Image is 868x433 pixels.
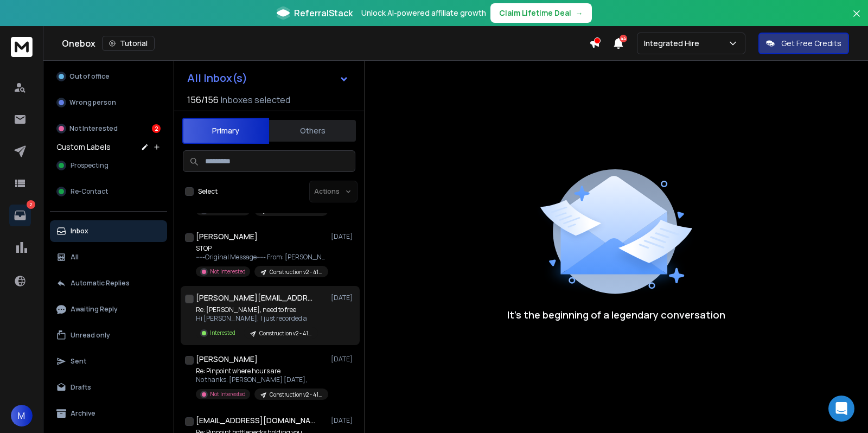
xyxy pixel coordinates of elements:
p: Re: [PERSON_NAME], need to free [196,305,318,314]
span: 44 [620,35,627,42]
button: Not Interested2 [50,118,167,139]
div: 2 [152,124,161,133]
button: All [50,246,167,268]
p: -----Original Message----- From: [PERSON_NAME] [196,253,326,262]
p: Archive [71,409,95,418]
span: Re-Contact [71,187,108,196]
h1: [PERSON_NAME] [196,354,258,365]
button: Close banner [850,7,864,33]
p: Re: Pinpoint where hours are [196,367,326,375]
button: Prospecting [50,155,167,176]
p: Drafts [71,383,91,392]
button: Out of office [50,66,167,87]
p: [DATE] [331,294,355,302]
h1: [PERSON_NAME] [196,231,258,242]
p: Not Interested [210,390,246,398]
p: [DATE] [331,232,355,241]
p: Awaiting Reply [71,305,118,314]
p: [DATE] [331,355,355,364]
h1: All Inbox(s) [187,73,247,84]
button: Re-Contact [50,181,167,202]
button: M [11,405,33,426]
button: Sent [50,351,167,372]
p: Construction v2 - 41k Leads [270,391,322,399]
span: ReferralStack [294,7,353,20]
button: All Inbox(s) [178,67,358,89]
p: Sent [71,357,86,366]
p: Unread only [71,331,110,340]
p: It’s the beginning of a legendary conversation [507,307,725,322]
button: Get Free Credits [758,33,849,54]
button: Automatic Replies [50,272,167,294]
p: Hi [PERSON_NAME], I just recorded a [196,314,318,323]
span: Prospecting [71,161,108,170]
button: Primary [182,118,269,144]
span: → [576,8,583,18]
button: Tutorial [102,36,155,51]
p: Construction v2 - 41k Leads [270,268,322,276]
button: Others [269,119,356,143]
p: Unlock AI-powered affiliate growth [361,8,486,18]
p: Wrong person [69,98,116,107]
button: Drafts [50,377,167,398]
button: Unread only [50,324,167,346]
p: Get Free Credits [781,38,841,49]
button: Awaiting Reply [50,298,167,320]
p: 2 [27,200,35,209]
p: Automatic Replies [71,279,130,288]
p: Construction v2 - 41k Leads [259,329,311,338]
p: [DATE] [331,416,355,425]
button: Inbox [50,220,167,242]
h3: Inboxes selected [221,93,290,106]
button: Wrong person [50,92,167,113]
span: 156 / 156 [187,93,219,106]
p: Not Interested [210,268,246,276]
p: Interested [210,329,235,337]
p: No thanks. [PERSON_NAME] [DATE], [196,375,326,384]
button: Claim Lifetime Deal→ [490,3,592,23]
div: Onebox [62,36,589,51]
p: All [71,253,79,262]
h3: Custom Labels [56,142,111,152]
div: Open Intercom Messenger [828,396,854,422]
h1: [PERSON_NAME][EMAIL_ADDRESS][DOMAIN_NAME] [196,292,315,303]
label: Select [198,187,218,196]
h1: [EMAIL_ADDRESS][DOMAIN_NAME] [196,415,315,426]
p: Integrated Hire [644,38,704,49]
p: Inbox [71,227,88,235]
p: Out of office [69,72,110,81]
p: STOP [196,244,326,253]
button: Archive [50,403,167,424]
a: 2 [9,205,31,226]
p: Not Interested [69,124,118,133]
